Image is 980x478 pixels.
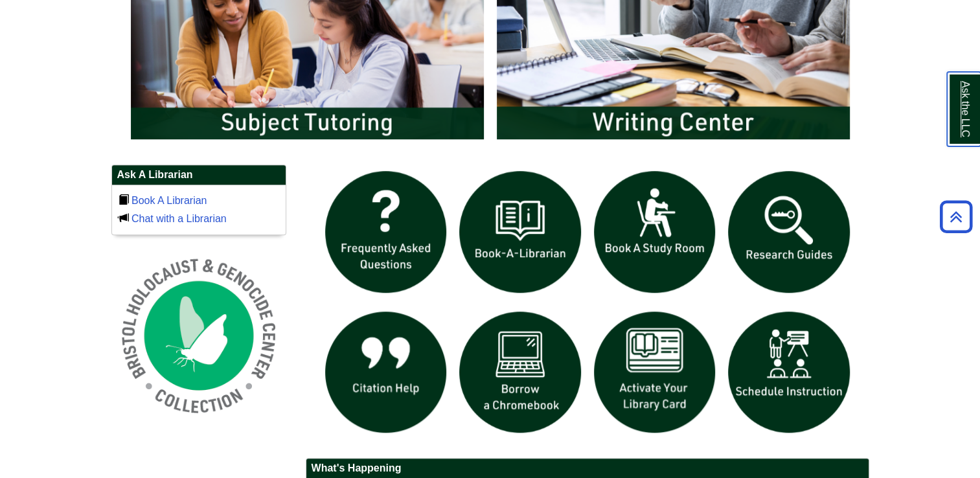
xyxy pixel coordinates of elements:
[111,248,286,423] img: Holocaust and Genocide Collection
[319,305,453,440] img: citation help icon links to citation help guide page
[319,165,453,299] img: frequently asked questions
[319,165,856,445] div: slideshow
[722,305,856,440] img: For faculty. Schedule Library Instruction icon links to form.
[453,165,587,299] img: Book a Librarian icon links to book a librarian web page
[453,305,587,440] img: Borrow a chromebook icon links to the borrow a chromebook web page
[112,165,286,185] h2: Ask A Librarian
[722,165,856,299] img: Research Guides icon links to research guides web page
[131,213,227,224] a: Chat with a Librarian
[587,305,722,440] img: activate Library Card icon links to form to activate student ID into library card
[131,195,207,206] a: Book A Librarian
[587,165,722,299] img: book a study room icon links to book a study room web page
[935,208,977,225] a: Back to Top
